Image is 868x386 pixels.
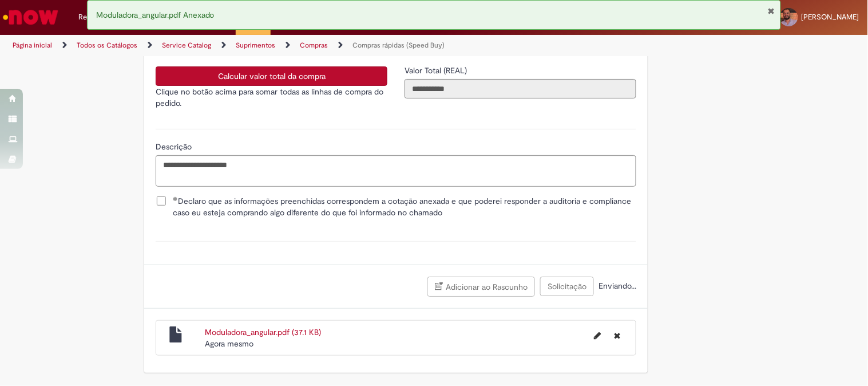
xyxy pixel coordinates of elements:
input: Valor Total (REAL) [405,79,636,99]
span: Agora mesmo [205,338,253,349]
span: Descrição [156,141,194,152]
label: Somente leitura - Valor Total (REAL) [405,65,469,76]
span: Requisições [78,11,118,23]
textarea: Descrição [156,155,636,186]
a: Todos os Catálogos [77,41,137,50]
span: [PERSON_NAME] [802,12,859,22]
button: Fechar Notificação [767,6,775,15]
ul: Trilhas de página [9,35,570,56]
button: Excluir Moduladora_angular.pdf [607,326,627,345]
span: Moduladora_angular.pdf Anexado [96,10,215,20]
a: Compras rápidas (Speed Buy) [352,41,445,50]
a: Service Catalog [162,41,211,50]
a: Página inicial [13,41,52,50]
span: Enviando... [596,281,636,291]
button: Calcular valor total da compra [156,66,387,86]
span: Declaro que as informações preenchidas correspondem a cotação anexada e que poderei responder a a... [173,195,636,218]
p: Clique no botão acima para somar todas as linhas de compra do pedido. [156,86,387,109]
span: Somente leitura - Valor Total (REAL) [405,65,469,76]
a: Suprimentos [236,41,275,50]
button: Editar nome de arquivo Moduladora_angular.pdf [587,326,608,345]
span: Obrigatório Preenchido [173,196,178,201]
a: Moduladora_angular.pdf (37.1 KB) [205,327,321,337]
img: ServiceNow [1,6,60,29]
time: 28/08/2025 10:58:40 [205,338,253,349]
a: Compras [300,41,328,50]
